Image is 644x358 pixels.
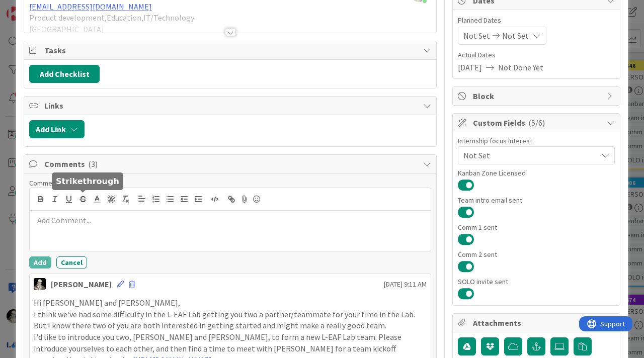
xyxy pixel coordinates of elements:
[21,2,46,14] span: Support
[458,50,615,60] span: Actual Dates
[458,278,615,285] div: SOLO invite sent
[56,256,87,268] button: Cancel
[458,197,615,204] div: Team intro email sent
[473,90,602,102] span: Block
[88,159,98,169] span: ( 3 )
[34,297,427,309] p: Hi [PERSON_NAME] and [PERSON_NAME],
[34,309,427,331] p: I think we've had some difficulty in the L-EAF Lab getting you two a partner/teammate for your ti...
[528,118,545,128] span: ( 5/6 )
[51,278,112,290] div: [PERSON_NAME]
[463,149,597,161] span: Not Set
[44,44,418,56] span: Tasks
[473,117,602,129] span: Custom Fields
[56,176,119,186] h5: Strikethrough
[463,30,490,42] span: Not Set
[473,317,602,329] span: Attachments
[458,169,615,176] div: Kanban Zone Licensed
[44,100,418,112] span: Links
[458,137,615,144] div: Internship focus interest
[458,61,482,73] span: [DATE]
[458,224,615,231] div: Comm 1 sent
[34,278,46,290] img: WS
[44,158,418,170] span: Comments
[29,178,58,188] span: Comment
[29,65,100,83] button: Add Checklist
[29,120,85,138] button: Add Link
[29,2,152,12] a: [EMAIL_ADDRESS][DOMAIN_NAME]
[458,15,615,26] span: Planned Dates
[458,251,615,258] div: Comm 2 sent
[384,279,427,290] span: [DATE] 9:11 AM
[502,30,529,42] span: Not Set
[498,61,543,73] span: Not Done Yet
[29,256,51,268] button: Add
